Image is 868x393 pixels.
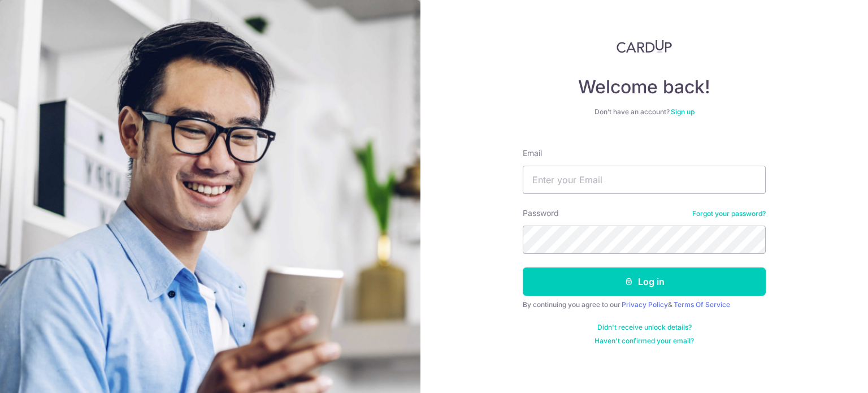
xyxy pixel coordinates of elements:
[594,336,694,346] a: Haven't confirmed your email?
[523,300,766,309] div: By continuing you agree to our &
[523,148,542,159] label: Email
[674,300,730,309] a: Terms Of Service
[523,107,766,116] div: Don’t have an account?
[523,76,766,98] h4: Welcome back!
[622,300,668,309] a: Privacy Policy
[671,107,695,116] a: Sign up
[523,267,766,296] button: Log in
[692,209,766,218] a: Forgot your password?
[523,166,766,194] input: Enter your Email
[597,323,692,332] a: Didn't receive unlock details?
[523,208,559,219] label: Password
[617,40,672,53] img: CardUp Logo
